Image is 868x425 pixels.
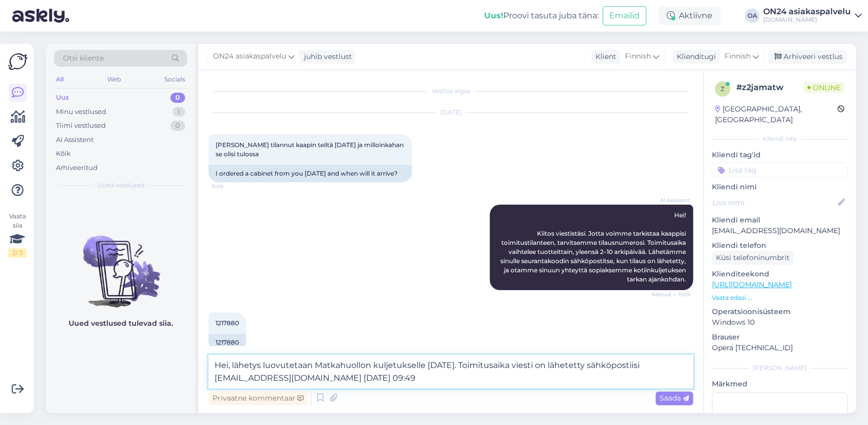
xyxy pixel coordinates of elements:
[54,73,66,86] div: All
[208,165,412,182] div: I ordered a cabinet from you [DATE] and when will it arrive?
[69,318,173,329] p: Uued vestlused tulevad siia.
[46,217,195,309] img: No chats
[56,93,69,103] div: Uus
[484,11,503,20] b: Uus!
[712,293,848,302] p: Vaata edasi ...
[763,8,851,16] div: ON24 asiakaspalvelu
[300,51,352,62] div: juhib vestlust
[712,306,848,317] p: Operatsioonisüsteem
[725,51,751,62] span: Finnish
[56,135,94,145] div: AI Assistent
[208,87,693,96] div: Vestlus algas
[56,121,106,131] div: Tiimi vestlused
[712,269,848,279] p: Klienditeekond
[715,104,837,125] div: [GEOGRAPHIC_DATA], [GEOGRAPHIC_DATA]
[208,391,308,405] div: Privaatne kommentaar
[712,215,848,225] p: Kliendi email
[56,163,98,173] div: Arhiveeritud
[63,53,104,64] span: Otsi kliente
[712,150,848,160] p: Kliendi tag'id
[591,51,616,62] div: Klient
[712,251,794,265] div: Küsi telefoninumbrit
[763,16,851,24] div: [DOMAIN_NAME]
[712,332,848,343] p: Brauser
[712,134,848,144] div: Kliendi info
[712,182,848,192] p: Kliendi nimi
[484,10,598,22] div: Proovi tasuta juba täna:
[162,73,187,86] div: Socials
[745,9,759,23] div: OA
[603,6,646,25] button: Emailid
[712,197,836,208] input: Lisa nimi
[208,355,693,388] textarea: Hei, lähetys luovutetaan Matkahuollon kuljetukselle [DATE]. Toimitusaika viesti on lähetetty sähk...
[208,108,693,117] div: [DATE]
[712,280,792,289] a: [URL][DOMAIN_NAME]
[660,393,689,403] span: Saada
[651,291,690,298] span: Nähtud ✓ 11:09
[721,85,725,93] span: z
[170,93,185,103] div: 0
[712,225,848,236] p: [EMAIL_ADDRESS][DOMAIN_NAME]
[8,212,26,258] div: Vaata siia
[712,379,848,389] p: Märkmed
[625,51,651,62] span: Finnish
[216,141,405,158] span: [PERSON_NAME] tilannut kaapin teiltä [DATE] ja milloinkahan se olisi tulossa
[105,73,123,86] div: Web
[212,183,250,190] span: 11:09
[712,162,848,178] input: Lisa tag
[712,363,848,373] div: [PERSON_NAME]
[712,343,848,353] p: Opera [TECHNICAL_ID]
[8,52,27,71] img: Askly Logo
[213,51,286,62] span: ON24 asiakaspalvelu
[768,50,847,64] div: Arhiveeri vestlus
[8,248,26,258] div: 2 / 3
[673,51,716,62] div: Klienditugi
[736,81,803,94] div: # z2jamatw
[659,7,721,25] div: Aktiivne
[56,149,71,159] div: Kõik
[712,240,848,251] p: Kliendi telefon
[712,317,848,328] p: Windows 10
[172,107,185,117] div: 1
[208,334,246,351] div: 1217880
[763,8,862,24] a: ON24 asiakaspalvelu[DOMAIN_NAME]
[652,196,690,204] span: AI Assistent
[803,82,845,93] span: Online
[216,319,239,327] span: 1217880
[56,107,106,117] div: Minu vestlused
[97,181,144,190] span: Uued vestlused
[170,121,185,131] div: 0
